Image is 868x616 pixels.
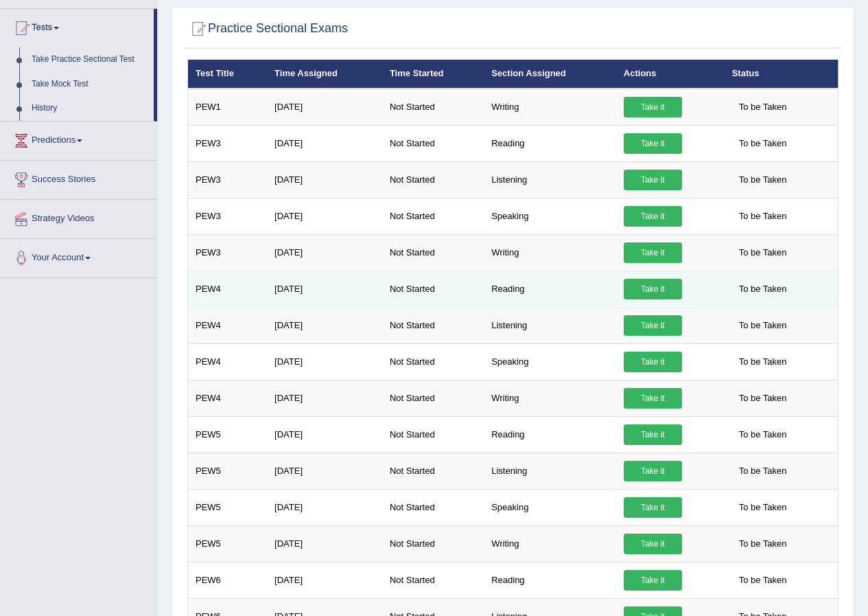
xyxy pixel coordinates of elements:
[732,570,794,591] span: To be Taken
[1,122,157,156] a: Predictions
[484,489,616,525] td: Speaking
[267,198,382,234] td: [DATE]
[624,97,682,117] a: Take it
[484,271,616,307] td: Reading
[732,242,794,263] span: To be Taken
[484,380,616,416] td: Writing
[382,562,484,598] td: Not Started
[624,315,682,336] a: Take it
[732,352,794,372] span: To be Taken
[732,461,794,481] span: To be Taken
[624,279,682,299] a: Take it
[188,453,268,489] td: PEW5
[188,161,268,198] td: PEW3
[616,60,725,89] th: Actions
[732,170,794,190] span: To be Taken
[382,307,484,343] td: Not Started
[382,89,484,126] td: Not Started
[188,343,268,380] td: PEW4
[382,60,484,89] th: Time Started
[267,343,382,380] td: [DATE]
[484,307,616,343] td: Listening
[732,534,794,554] span: To be Taken
[624,133,682,154] a: Take it
[267,562,382,598] td: [DATE]
[382,380,484,416] td: Not Started
[267,380,382,416] td: [DATE]
[624,352,682,372] a: Take it
[25,72,154,97] a: Take Mock Test
[267,234,382,271] td: [DATE]
[382,198,484,234] td: Not Started
[267,60,382,89] th: Time Assigned
[267,89,382,126] td: [DATE]
[484,161,616,198] td: Listening
[188,89,268,126] td: PEW1
[484,416,616,453] td: Reading
[732,97,794,117] span: To be Taken
[624,570,682,591] a: Take it
[732,388,794,409] span: To be Taken
[1,161,157,195] a: Success Stories
[484,525,616,562] td: Writing
[732,424,794,445] span: To be Taken
[484,453,616,489] td: Listening
[382,161,484,198] td: Not Started
[267,416,382,453] td: [DATE]
[382,416,484,453] td: Not Started
[188,60,268,89] th: Test Title
[624,534,682,554] a: Take it
[382,125,484,161] td: Not Started
[624,388,682,409] a: Take it
[188,271,268,307] td: PEW4
[267,125,382,161] td: [DATE]
[382,234,484,271] td: Not Started
[624,424,682,445] a: Take it
[382,271,484,307] td: Not Started
[732,206,794,227] span: To be Taken
[624,242,682,263] a: Take it
[624,461,682,481] a: Take it
[188,416,268,453] td: PEW5
[267,525,382,562] td: [DATE]
[188,562,268,598] td: PEW6
[382,343,484,380] td: Not Started
[25,96,154,121] a: History
[267,307,382,343] td: [DATE]
[267,161,382,198] td: [DATE]
[188,380,268,416] td: PEW4
[484,198,616,234] td: Speaking
[484,125,616,161] td: Reading
[484,234,616,271] td: Writing
[484,343,616,380] td: Speaking
[267,489,382,525] td: [DATE]
[25,47,154,72] a: Take Practice Sectional Test
[725,60,838,89] th: Status
[624,170,682,190] a: Take it
[188,307,268,343] td: PEW4
[1,239,157,273] a: Your Account
[267,453,382,489] td: [DATE]
[188,198,268,234] td: PEW3
[624,206,682,227] a: Take it
[732,497,794,518] span: To be Taken
[624,497,682,518] a: Take it
[382,453,484,489] td: Not Started
[267,271,382,307] td: [DATE]
[1,200,157,234] a: Strategy Videos
[382,489,484,525] td: Not Started
[187,19,348,39] h2: Practice Sectional Exams
[188,234,268,271] td: PEW3
[188,525,268,562] td: PEW5
[484,562,616,598] td: Reading
[1,9,154,43] a: Tests
[732,279,794,299] span: To be Taken
[382,525,484,562] td: Not Started
[732,133,794,154] span: To be Taken
[188,125,268,161] td: PEW3
[188,489,268,525] td: PEW5
[732,315,794,336] span: To be Taken
[484,60,616,89] th: Section Assigned
[484,89,616,126] td: Writing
